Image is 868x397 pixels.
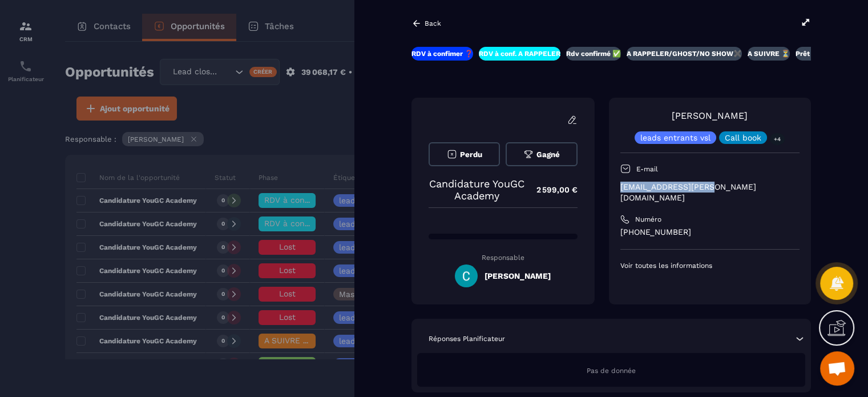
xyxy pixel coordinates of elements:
[429,142,500,166] button: Perdu
[429,178,525,202] p: Candidature YouGC Academy
[770,133,785,145] p: +4
[627,49,742,58] p: A RAPPELER/GHOST/NO SHOW✖️
[640,134,710,142] p: leads entrants vsl
[425,19,441,27] p: Back
[620,227,800,238] p: [PHONE_NUMBER]
[620,182,800,203] p: [EMAIL_ADDRESS][PERSON_NAME][DOMAIN_NAME]
[620,261,800,270] p: Voir toutes les informations
[566,49,621,58] p: Rdv confirmé ✅
[485,271,551,280] h5: [PERSON_NAME]
[635,215,661,224] p: Numéro
[479,49,560,58] p: RDV à conf. A RAPPELER
[820,351,854,386] div: Ouvrir le chat
[506,142,577,166] button: Gagné
[411,49,473,58] p: RDV à confimer ❓
[536,150,560,159] span: Gagné
[460,150,482,159] span: Perdu
[429,254,578,262] p: Responsable
[636,165,658,174] p: E-mail
[672,110,748,121] a: [PERSON_NAME]
[725,134,761,142] p: Call book
[748,49,790,58] p: A SUIVRE ⏳
[429,334,505,343] p: Réponses Planificateur
[525,179,578,201] p: 2 599,00 €
[796,49,853,58] p: Prêt à acheter 🎰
